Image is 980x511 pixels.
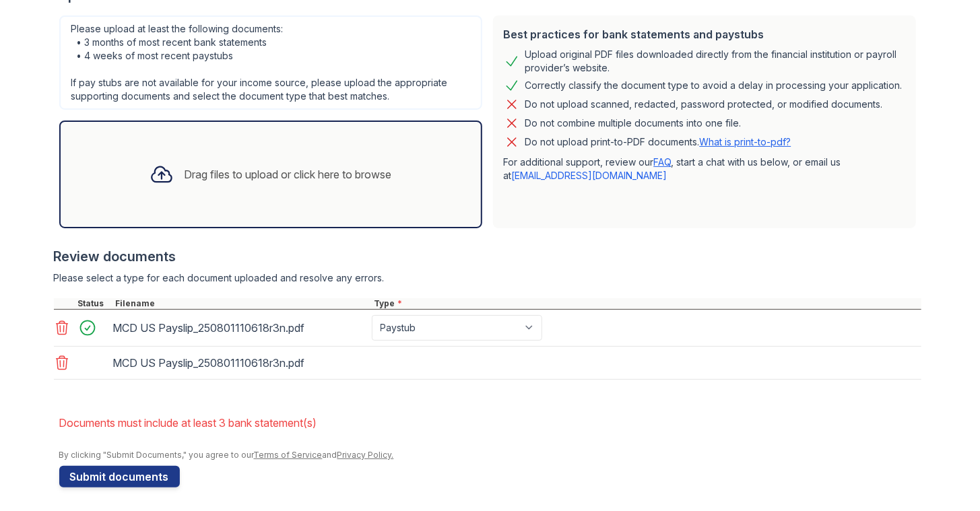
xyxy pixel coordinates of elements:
div: Do not upload scanned, redacted, password protected, or modified documents. [525,96,883,112]
p: Do not upload print-to-PDF documents. [525,135,791,149]
div: Upload original PDF files downloaded directly from the financial institution or payroll provider’... [525,48,905,75]
div: Drag files to upload or click here to browse [185,166,392,182]
a: Terms of Service [254,450,323,460]
a: Privacy Policy. [337,450,394,460]
li: Documents must include at least 3 bank statement(s) [59,409,921,436]
div: Status [75,298,113,309]
div: Review documents [54,247,921,266]
div: Correctly classify the document type to avoid a delay in processing your application. [525,77,903,94]
div: Type [372,298,921,309]
a: What is print-to-pdf? [700,136,791,147]
div: By clicking "Submit Documents," you agree to our and [59,450,921,461]
div: MCD US Payslip_250801110618r3n.pdf [113,352,366,374]
div: MCD US Payslip_250801110618r3n.pdf [113,317,366,339]
div: Please upload at least the following documents: • 3 months of most recent bank statements • 4 wee... [59,15,482,110]
div: Do not combine multiple documents into one file. [525,115,742,131]
button: Submit documents [59,466,180,487]
a: [EMAIL_ADDRESS][DOMAIN_NAME] [512,170,667,181]
div: Please select a type for each document uploaded and resolve any errors. [54,271,921,285]
a: FAQ [654,156,672,168]
div: Best practices for bank statements and paystubs [504,26,905,42]
div: Filename [113,298,372,309]
p: For additional support, review our , start a chat with us below, or email us at [504,156,905,182]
